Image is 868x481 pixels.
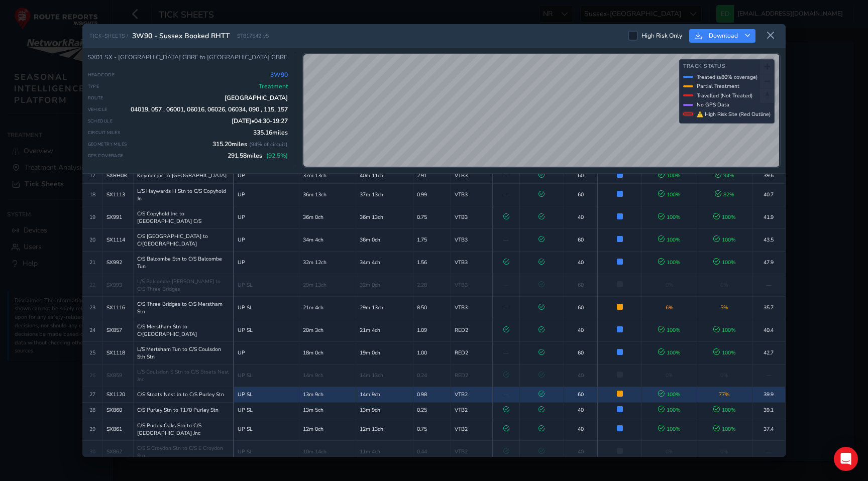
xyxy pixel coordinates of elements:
[451,341,493,364] td: RED2
[234,402,299,418] td: UP SL
[715,191,734,198] span: 82 %
[564,418,597,440] td: 40
[270,71,288,79] span: 3W90
[356,228,413,251] td: 36m 0ch
[451,319,493,341] td: RED2
[413,168,451,183] td: 2.91
[266,152,288,160] span: ( 92.5 %)
[137,187,230,202] span: L/S Haywards H Stn to C/S Copyhold Jn
[564,274,597,296] td: 60
[713,326,736,334] span: 100 %
[299,341,356,364] td: 18m 0ch
[234,418,299,440] td: UP SL
[234,228,299,251] td: UP
[137,422,230,437] span: C/S Purley Oaks Stn to C/S [GEOGRAPHIC_DATA] Jnc
[137,300,230,315] span: C/S Three Bridges to C/S Merstham Stn
[564,168,597,183] td: 60
[658,425,681,433] span: 100 %
[697,73,757,81] span: Treated (≥80% coverage)
[564,319,597,341] td: 40
[253,129,288,137] span: 335.16 miles
[299,228,356,251] td: 34m 4ch
[752,440,785,463] td: —
[752,319,785,341] td: 40.4
[719,391,730,398] span: 77 %
[666,304,674,311] span: 6 %
[234,341,299,364] td: UP
[658,259,681,266] span: 100 %
[503,236,509,244] span: —
[658,326,681,334] span: 100 %
[137,210,230,225] span: C/S Copyhold Jnc to [GEOGRAPHIC_DATA] C/S
[713,213,736,221] span: 100 %
[234,274,299,296] td: UP SL
[356,402,413,418] td: 13m 9ch
[413,418,451,440] td: 0.75
[451,183,493,206] td: VTB3
[564,364,597,387] td: 40
[658,406,681,414] span: 100 %
[137,232,230,248] span: C/S [GEOGRAPHIC_DATA] to C/[GEOGRAPHIC_DATA]
[752,183,785,206] td: 40.7
[834,447,858,471] div: Open Intercom Messenger
[413,206,451,228] td: 0.75
[752,364,785,387] td: —
[299,296,356,319] td: 21m 4ch
[232,117,288,125] span: [DATE] • 04:30 - 19:27
[234,206,299,228] td: UP
[451,251,493,274] td: VTB3
[564,402,597,418] td: 40
[503,304,509,311] span: —
[451,296,493,319] td: VTB3
[356,274,413,296] td: 32m 0ch
[564,440,597,463] td: 40
[234,168,299,183] td: UP
[234,296,299,319] td: UP SL
[413,296,451,319] td: 8.50
[697,92,752,99] span: Travelled (Not Treated)
[88,53,288,62] div: SX01 SX - [GEOGRAPHIC_DATA] GBRF to [GEOGRAPHIC_DATA] GBRF
[234,183,299,206] td: UP
[137,278,230,293] span: L/S Balcombe [PERSON_NAME] to C/S Three Bridges
[752,341,785,364] td: 42.7
[666,372,674,379] span: 0%
[356,364,413,387] td: 14m 13ch
[356,341,413,364] td: 19m 0ch
[715,172,734,179] span: 94 %
[503,391,509,398] span: —
[713,349,736,356] span: 100 %
[413,341,451,364] td: 1.00
[356,387,413,402] td: 14m 9ch
[299,183,356,206] td: 36m 13ch
[228,152,288,160] span: 291.58 miles
[697,110,771,118] span: ⚠ High Risk Site (Red Outline)
[451,206,493,228] td: VTB3
[137,444,230,459] span: C/S S Croydon Stn to C/S E Croydon Stn
[299,251,356,274] td: 32m 12ch
[356,440,413,463] td: 11m 4ch
[451,440,493,463] td: VTB2
[259,82,288,90] span: Treatment
[713,425,736,433] span: 100 %
[713,236,736,244] span: 100 %
[299,387,356,402] td: 13m 9ch
[697,82,739,90] span: Partial Treatment
[564,206,597,228] td: 40
[720,281,728,289] span: 0%
[503,281,509,289] span: —
[666,281,674,289] span: 0%
[249,141,288,148] span: ( 94 % of circuit)
[299,168,356,183] td: 37m 13ch
[137,323,230,338] span: C/S Merstham Stn to C/[GEOGRAPHIC_DATA]
[234,364,299,387] td: UP SL
[752,274,785,296] td: —
[234,387,299,402] td: UP SL
[212,140,288,148] span: 315.20 miles
[752,402,785,418] td: 39.1
[564,183,597,206] td: 60
[356,206,413,228] td: 36m 13ch
[413,228,451,251] td: 1.75
[503,191,509,198] span: —
[658,236,681,244] span: 100 %
[564,251,597,274] td: 40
